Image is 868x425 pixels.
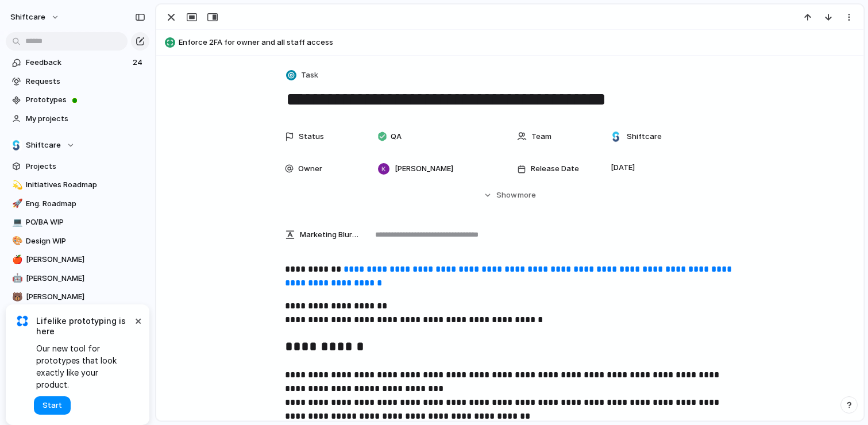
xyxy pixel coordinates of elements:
button: 💻 [10,217,22,228]
button: 💫 [10,179,22,191]
span: Show [496,190,517,201]
button: shiftcare [5,8,65,26]
button: 🤖 [10,273,22,284]
span: Shiftcare [627,131,662,142]
a: 💻PO/BA WIP [6,214,149,231]
button: Shiftcare [6,137,149,154]
div: 💻 [12,216,20,229]
span: more [518,190,536,201]
span: QA [391,131,402,142]
button: 🚀 [10,198,22,210]
span: Initiatives Roadmap [26,179,145,191]
span: Eng. Roadmap [26,198,145,210]
a: 🍎[PERSON_NAME] [6,251,149,268]
span: My projects [26,113,145,125]
a: Feedback24 [6,54,149,71]
div: 🤖 [12,272,20,285]
div: 🐻 [12,291,20,304]
button: 🎨 [10,235,22,247]
button: 🍎 [10,254,22,265]
div: 🚀 [12,197,20,210]
span: Prototypes [26,94,145,106]
span: PO/BA WIP [26,217,145,228]
span: Release Date [531,163,579,175]
button: Start [34,396,71,415]
span: Task [301,69,318,81]
a: Prototypes [6,91,149,109]
div: 💫 [12,179,20,192]
span: 24 [133,57,145,68]
div: 🎨 [12,234,20,248]
span: [PERSON_NAME] [26,273,145,284]
a: Requests [6,73,149,90]
a: My projects [6,110,149,127]
span: Projects [26,161,145,172]
button: Task [284,67,322,84]
span: shiftcare [10,11,45,23]
span: Feedback [26,57,129,68]
a: Projects [6,158,149,175]
span: Marketing Blurb (15-20 Words) [300,229,358,241]
span: Shiftcare [26,140,61,151]
span: Owner [298,163,322,175]
button: Enforce 2FA for owner and all staff access [161,33,858,52]
span: Start [43,400,62,411]
span: Our new tool for prototypes that look exactly like your product. [36,342,132,391]
span: Lifelike prototyping is here [36,316,132,337]
a: 🐻[PERSON_NAME] [6,288,149,306]
button: Showmore [285,185,735,206]
div: 🦆[PERSON_NAME] [6,307,149,324]
a: 🤖[PERSON_NAME] [6,270,149,287]
a: 🚀Eng. Roadmap [6,195,149,212]
button: 🐻 [10,291,22,303]
a: 🎨Design WIP [6,233,149,250]
span: Design WIP [26,235,145,247]
button: Dismiss [131,314,145,327]
span: [PERSON_NAME] [395,163,453,175]
div: 🍎 [12,253,20,266]
span: Team [531,131,551,142]
span: [PERSON_NAME] [26,254,145,265]
a: 💫Initiatives Roadmap [6,176,149,194]
span: Requests [26,76,145,87]
span: Enforce 2FA for owner and all staff access [179,37,858,48]
span: Status [299,131,324,142]
span: [PERSON_NAME] [26,291,145,303]
span: [DATE] [608,161,638,175]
